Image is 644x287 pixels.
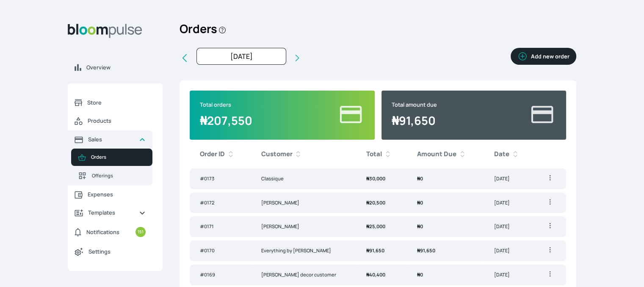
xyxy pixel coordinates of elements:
[417,199,423,206] span: 0
[251,168,356,189] td: Classique
[88,248,146,256] span: Settings
[511,48,576,68] a: Add new order
[200,113,207,128] span: ₦
[200,101,252,109] p: Total orders
[484,216,534,237] td: [DATE]
[200,113,252,128] span: 207,550
[511,48,576,65] button: Add new order
[68,17,163,277] aside: Sidebar
[366,175,369,182] span: ₦
[366,149,382,159] b: Total
[366,199,385,206] span: 20,500
[417,271,423,278] span: 0
[251,240,356,261] td: Everything by [PERSON_NAME]
[87,99,146,107] span: Store
[68,204,152,222] a: Templates
[417,247,420,254] span: ₦
[68,242,152,261] a: Settings
[366,199,369,206] span: ₦
[86,63,156,72] span: Overview
[484,265,534,285] td: [DATE]
[68,185,152,204] a: Expenses
[366,223,385,229] span: 25,000
[190,193,251,213] td: # 0172
[88,117,146,125] span: Products
[392,113,436,128] span: 91,650
[68,94,152,112] a: Store
[417,223,423,229] span: 0
[366,271,369,278] span: ₦
[484,168,534,189] td: [DATE]
[68,222,152,242] a: Notifications151
[366,175,385,182] span: 30,000
[417,175,423,182] span: 0
[135,227,146,237] small: 151
[366,247,369,254] span: ₦
[484,193,534,213] td: [DATE]
[200,149,225,159] b: Order ID
[417,175,420,182] span: ₦
[417,271,420,278] span: ₦
[190,265,251,285] td: # 0169
[417,247,435,254] span: 91,650
[86,228,119,236] span: Notifications
[484,240,534,261] td: [DATE]
[68,58,163,77] a: Overview
[417,223,420,229] span: ₦
[71,149,152,166] a: Orders
[190,216,251,237] td: # 0171
[68,112,152,130] a: Products
[190,240,251,261] td: # 0170
[71,166,152,185] a: Offerings
[417,149,456,159] b: Amount Due
[366,271,385,278] span: 40,400
[392,113,399,128] span: ₦
[494,149,509,159] b: Date
[392,101,437,109] p: Total amount due
[92,172,146,179] span: Offerings
[251,265,356,285] td: [PERSON_NAME] decor customer
[88,135,132,143] span: Sales
[366,247,384,254] span: 91,650
[251,193,356,213] td: [PERSON_NAME]
[366,223,369,229] span: ₦
[88,190,146,199] span: Expenses
[180,17,227,48] h2: Orders
[417,199,420,206] span: ₦
[88,209,132,217] span: Templates
[68,130,152,149] a: Sales
[261,149,292,159] b: Customer
[251,216,356,237] td: [PERSON_NAME]
[68,24,142,38] img: Bloom Logo
[190,168,251,189] td: # 0173
[91,154,146,161] span: Orders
